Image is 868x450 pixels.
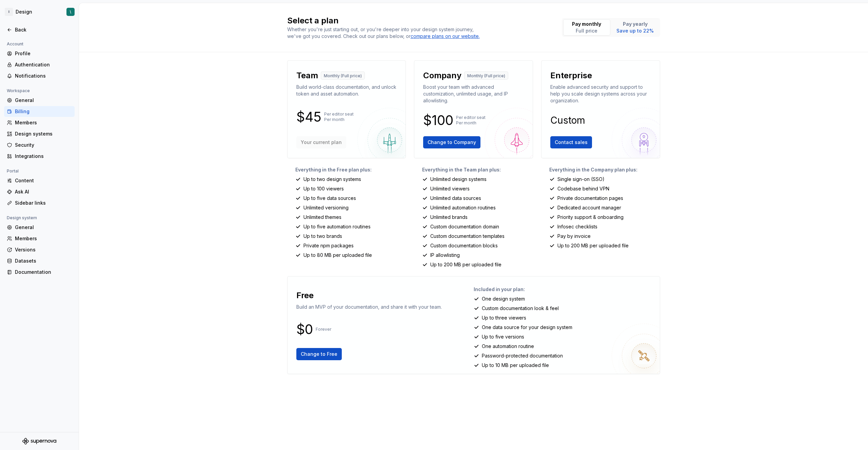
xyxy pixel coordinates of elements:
p: Pay yearly [616,21,654,27]
a: Ask AI [4,186,75,197]
a: Datasets [4,255,75,266]
div: Integrations [15,153,72,160]
div: Ask AI [15,188,72,195]
p: $45 [296,113,321,121]
a: General [4,95,75,106]
p: Up to two design systems [303,176,361,183]
p: Everything in the Free plan plus: [295,166,406,173]
p: Build an MVP of your documentation, and share it with your team. [296,304,442,310]
p: Everything in the Team plan plus: [422,166,533,173]
p: Private documentation pages [557,195,623,202]
div: Whether you're just starting out, or you're deeper into your design system journey, we've got you... [287,26,484,40]
a: Sidebar links [4,198,75,208]
div: General [15,97,72,104]
p: Custom documentation templates [430,233,505,240]
p: Password-protected documentation [482,352,563,359]
div: Sidebar links [15,200,72,206]
button: Contact sales [550,136,592,148]
p: Custom documentation blocks [430,242,498,249]
p: Unlimited automation routines [430,204,496,211]
div: General [15,224,72,231]
div: Content [15,177,72,184]
a: Authentication [4,59,75,70]
p: Up to five versions [482,333,524,340]
span: Change to Company [428,139,476,146]
a: Security [4,140,75,150]
p: $0 [296,325,313,333]
p: Per editor seat Per month [324,111,354,122]
div: Design systems [15,130,72,137]
div: Authentication [15,61,72,68]
div: Security [15,142,72,148]
div: Profile [15,50,72,57]
div: I [5,8,13,16]
p: Unlimited brands [430,214,468,221]
p: Priority support & onboarding [557,214,624,221]
div: Design [16,8,32,15]
p: Up to two brands [303,233,342,240]
a: Members [4,233,75,244]
p: Included in your plan: [474,286,654,293]
button: Change to Free [296,348,342,360]
p: Forever [316,327,331,332]
p: Enable advanced security and support to help you scale design systems across your organization. [550,84,651,104]
div: Notifications [15,73,72,79]
p: Unlimited data sources [430,195,481,202]
button: Change to Company [423,136,480,148]
a: Versions [4,244,75,255]
div: Datasets [15,258,72,264]
span: Contact sales [555,139,588,146]
div: Versions [15,246,72,253]
a: compare plans on our website. [411,33,480,40]
p: Up to 80 MB per uploaded file [303,252,372,259]
div: Documentation [15,269,72,275]
p: Up to 10 MB per uploaded file [482,362,549,369]
p: Custom [550,116,585,124]
p: Single sign-on (SSO) [557,176,605,183]
p: Up to 200 MB per uploaded file [430,261,501,268]
div: Members [15,235,72,242]
p: Company [423,70,461,81]
p: One automation routine [482,343,534,350]
p: Full price [572,27,601,34]
p: Unlimited design systems [430,176,487,183]
button: IDesign\ [1,4,77,19]
p: Monthly (Full price) [467,73,505,79]
a: Back [4,24,75,35]
p: Custom documentation look & feel [482,305,559,312]
p: Infosec checklists [557,223,597,230]
a: General [4,222,75,233]
button: Pay yearlySave up to 22% [612,19,659,36]
p: Up to three viewers [482,314,526,321]
h2: Select a plan [287,15,554,26]
p: Custom documentation domain [430,223,499,230]
p: IP allowlisting [430,252,460,259]
div: Members [15,119,72,126]
p: Private npm packages [303,242,354,249]
p: Pay by invoice [557,233,591,240]
a: Profile [4,48,75,59]
div: Billing [15,108,72,115]
p: Pay monthly [572,21,601,27]
button: Pay monthlyFull price [563,19,610,36]
p: Free [296,290,314,301]
span: Change to Free [301,351,337,357]
p: One design system [482,295,525,302]
p: Team [296,70,318,81]
p: Everything in the Company plan plus: [549,166,660,173]
a: Members [4,117,75,128]
p: Per editor seat Per month [456,115,486,126]
div: \ [70,9,71,15]
p: Unlimited versioning [303,204,349,211]
div: Back [15,26,72,33]
p: Unlimited themes [303,214,341,221]
a: Content [4,175,75,186]
svg: Supernova Logo [22,438,56,445]
div: Account [4,40,26,48]
p: Dedicated account manager [557,204,621,211]
a: Documentation [4,267,75,278]
p: Unlimited viewers [430,185,470,192]
p: Save up to 22% [616,27,654,34]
